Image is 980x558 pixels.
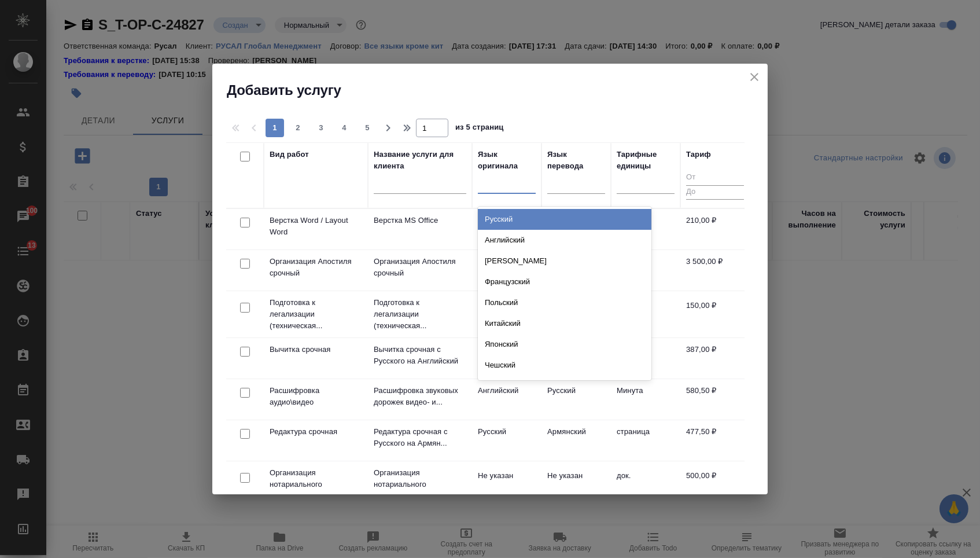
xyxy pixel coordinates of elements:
div: Тариф [686,149,711,160]
td: 210,00 ₽ [680,209,750,249]
td: Не указан [472,294,541,335]
p: Верстка Word / Layout Word [270,215,362,238]
td: страница [611,420,680,461]
p: Верстка MS Office [374,215,466,226]
p: Подготовка к легализации (техническая... [270,297,362,332]
td: Армянский [541,420,611,461]
input: От [686,171,744,185]
td: 3 500,00 ₽ [680,250,750,291]
button: 3 [312,119,330,137]
td: Русский [472,338,541,379]
div: Японский [478,334,651,355]
button: 2 [289,119,307,137]
p: Редактура срочная [270,426,362,438]
td: Русский [541,379,611,420]
div: Китайский [478,313,651,334]
p: Организация нотариального удостоверен... [374,467,466,502]
td: Русский [472,420,541,461]
p: Расшифровка аудио\видео [270,385,362,408]
div: Вид работ [270,149,309,160]
button: 5 [358,119,377,137]
td: Минута [611,379,680,420]
p: Расшифровка звуковых дорожек видео- и... [374,385,466,408]
button: close [746,68,763,86]
div: Польский [478,292,651,313]
td: 477,50 ₽ [680,420,750,461]
td: док. [611,464,680,505]
p: Подготовка к легализации (техническая... [374,297,466,332]
td: 150,00 ₽ [680,294,750,335]
span: 4 [335,122,353,134]
p: Редактура срочная с Русского на Армян... [374,426,466,449]
p: Организация нотариального удостоверен... [270,467,362,502]
td: 500,00 ₽ [680,464,750,505]
td: Не указан [472,209,541,249]
div: Английский [478,230,651,251]
span: 2 [289,122,307,134]
div: Тарифные единицы [617,149,675,172]
div: Язык перевода [547,149,605,172]
div: Французский [478,271,651,292]
p: Вычитка срочная с Русского на Английский [374,344,466,367]
td: 387,00 ₽ [680,338,750,379]
div: Русский [478,209,651,230]
div: [PERSON_NAME] [478,251,651,271]
td: Английский [472,379,541,420]
div: Язык оригинала [478,149,536,172]
span: из 5 страниц [455,120,504,137]
div: Сербский [478,376,651,397]
span: 3 [312,122,330,134]
p: Организация Апостиля срочный [374,256,466,279]
td: 580,50 ₽ [680,379,750,420]
span: 5 [358,122,377,134]
h2: Добавить услугу [227,81,768,100]
td: Не указан [472,464,541,505]
td: Не указан [541,464,611,505]
p: Организация Апостиля срочный [270,256,362,279]
p: Вычитка срочная [270,344,362,355]
input: До [686,185,744,200]
div: Название услуги для клиента [374,149,466,172]
button: 4 [335,119,353,137]
td: Не указан [472,250,541,291]
div: Чешский [478,355,651,376]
